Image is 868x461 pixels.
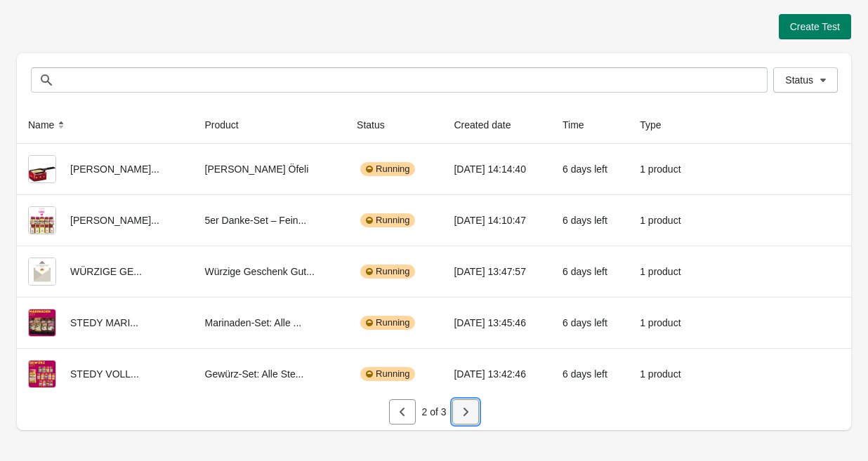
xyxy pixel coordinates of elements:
div: [PERSON_NAME] Öfeli [205,155,335,183]
span: Create Test [790,21,840,32]
div: 6 days left [563,309,617,337]
div: 6 days left [563,206,617,234]
div: [DATE] 13:47:57 [454,258,540,286]
button: Create Test [779,14,851,39]
div: [DATE] 13:45:46 [454,309,540,337]
button: Type [634,112,680,138]
div: [DATE] 13:42:46 [454,360,540,388]
span: 2 of 3 [421,406,446,417]
div: Marinaden-Set: Alle ... [205,309,335,337]
div: Running [360,265,415,279]
div: 6 days left [563,258,617,286]
div: [PERSON_NAME]... [28,206,183,234]
div: 6 days left [563,360,617,388]
div: 5er Danke-Set – Fein... [205,206,335,234]
div: Running [360,316,415,330]
div: WÜRZIGE GE... [28,258,183,286]
button: Status [773,67,838,93]
div: Running [360,213,415,227]
button: Time [557,112,604,138]
div: STEDY VOLL... [28,360,183,388]
div: STEDY MARI... [28,309,183,337]
div: Würzige Geschenk Gut... [205,258,335,286]
button: Created date [448,112,530,138]
div: 6 days left [563,155,617,183]
div: Running [360,367,415,381]
div: [DATE] 14:14:40 [454,155,540,183]
div: 1 product [640,206,690,234]
button: Product [199,112,258,138]
div: 1 product [640,155,690,183]
div: 1 product [640,309,690,337]
button: Name [22,112,74,138]
div: [DATE] 14:10:47 [454,206,540,234]
div: Running [360,162,415,176]
button: Status [351,112,405,138]
div: 1 product [640,360,690,388]
div: 1 product [640,258,690,286]
div: Gewürz-Set: Alle Ste... [205,360,335,388]
span: Status [785,74,813,86]
div: [PERSON_NAME]... [28,155,183,183]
